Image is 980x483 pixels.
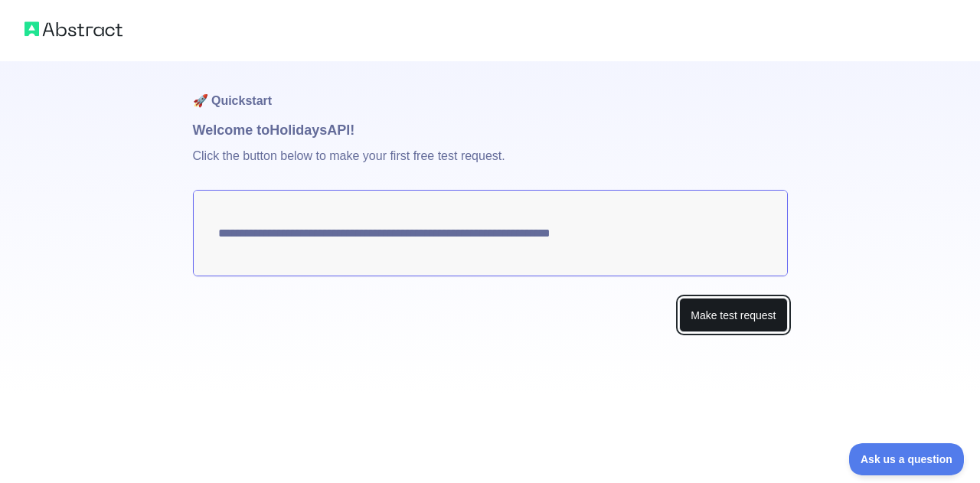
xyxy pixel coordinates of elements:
[24,18,122,40] img: Abstract logo
[679,298,787,332] button: Make test request
[849,443,965,475] iframe: Toggle Customer Support
[193,119,788,141] h1: Welcome to Holidays API!
[193,61,788,119] h1: 🚀 Quickstart
[193,141,788,190] p: Click the button below to make your first free test request.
